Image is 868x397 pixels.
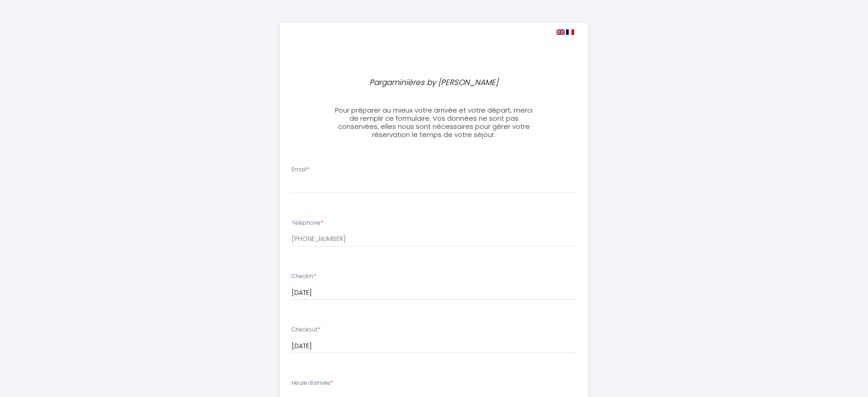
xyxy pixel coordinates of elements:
img: en.png [557,29,565,35]
label: Checkout [292,326,320,334]
img: fr.png [566,29,574,35]
h3: Pour préparer au mieux votre arrivée et votre départ, merci de remplir ce formulaire. Vos données... [333,106,534,139]
label: Checkin [292,272,316,281]
label: Heure d'arrivée [292,379,333,388]
label: Téléphone [292,219,323,227]
p: Pargaminières by [PERSON_NAME] [337,76,531,89]
label: Email [292,165,309,174]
